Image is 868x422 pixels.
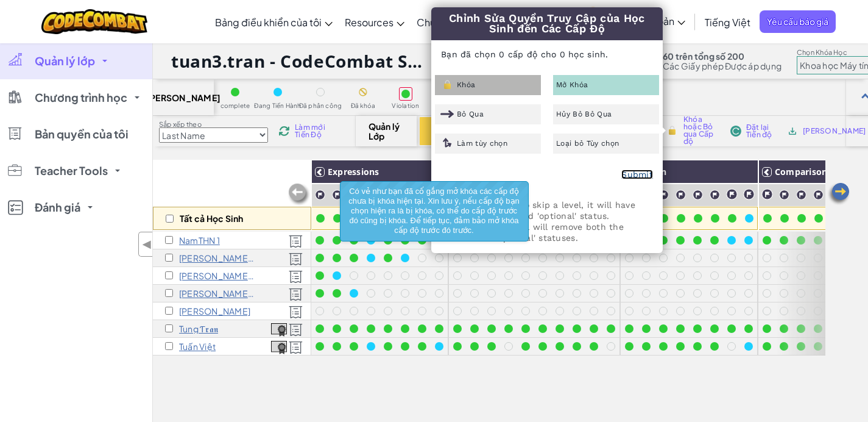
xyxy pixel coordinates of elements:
[146,93,221,102] span: [PERSON_NAME]
[345,16,393,29] span: Resources
[556,140,619,147] span: Loại bỏ Tùy chọn
[180,213,243,223] p: Tất cả Học Sinh
[392,102,419,109] span: Violation
[179,342,216,351] p: Tuấn Việt
[411,5,512,38] a: Chương trình học
[289,235,303,248] img: Licensed
[295,124,332,138] span: Làm mới Tiến Độ
[710,190,720,200] img: IconChallengeLevel.svg
[339,5,411,38] a: Resources
[369,121,404,141] span: Quản lý Lớp
[779,190,789,200] img: IconChallengeLevel.svg
[564,2,691,41] a: Quản lý tài khoản
[35,55,95,66] span: Quản lý lớp
[441,199,653,243] p: When you choose to skip a level, it will have both the 'locked' and 'optional' status. Unskipping...
[287,182,311,207] img: Arrow_Left_Inactive.png
[683,116,719,145] span: Khóa hoặc Bỏ qua Cấp độ
[796,190,806,200] img: IconChallengeLevel.svg
[351,102,376,109] span: Đã khóa
[726,188,738,200] img: IconChallengeLevel.svg
[693,190,703,200] img: IconChallengeLevel.svg
[440,79,454,90] img: IconLock.svg
[432,40,662,69] p: Bạn đã chọn 0 cấp độ cho 0 học sinh.
[787,126,798,137] img: IconArchive.svg
[179,288,255,298] p: Minh Quân Q
[328,166,379,177] span: Expressions
[289,252,303,266] img: Licensed
[440,138,454,149] img: IconOptionalLevel.svg
[215,16,322,29] span: Bảng điều khiển của tôi
[730,126,741,137] img: IconReset.svg
[179,235,220,245] p: NamTHN 1
[289,288,303,301] img: Licensed
[299,102,342,109] span: Đã phân công
[179,306,250,316] p: nguyen steven
[457,140,507,147] span: Làm tùy chọn
[254,102,301,109] span: Đang Tiến Hành
[289,341,303,354] img: Licensed
[209,5,339,38] a: Bảng điều khiển của tôi
[676,190,686,200] img: IconChallengeLevel.svg
[179,271,255,281] p: Đỗ Hoàng Quân Q
[417,16,495,29] span: Chương trình học
[457,110,484,118] span: Bỏ Qua
[761,188,773,200] img: IconChallengeLevel.svg
[666,125,679,136] img: IconLock.svg
[431,7,663,40] h3: Chỉnh Sửa Quyền Truy Cập của Học Sinh đến Các Cấp Độ
[556,110,612,118] span: Hủy Bỏ Bỏ Qua
[760,10,836,33] a: Yêu cầu báo giá
[289,270,303,284] img: Licensed
[420,117,490,145] button: Gán Nội dung
[271,321,287,335] a: View Course Completion Certificate
[803,127,866,135] span: [PERSON_NAME]
[179,324,218,334] p: Tung Ƭ𝖗𝖆𝖓
[746,124,776,138] span: Đặt lại Tiến độ
[271,323,287,337] img: certificate-icon.png
[289,306,303,319] img: Licensed
[171,49,430,73] h1: tuan3.tran - CodeCombat Sun20H00
[35,202,80,213] span: Đánh giá
[813,190,824,200] img: IconChallengeLevel.svg
[663,61,782,71] span: Các Giấy phép Được áp dụng
[35,129,129,140] span: Bản quyền của tôi
[315,190,325,200] img: IconChallengeLevel.svg
[348,187,519,235] span: Có vẻ như bạn đã cố gắng mở khóa các cấp độ chưa bị khóa hiện tại. Xin lưu ý, nếu cấp độ bạn chọn...
[663,51,782,61] span: 60 trên tổng số 200
[775,166,832,177] span: Comparisons
[658,190,669,200] img: IconChallengeLevel.svg
[271,339,287,353] a: View Course Completion Certificate
[35,92,127,103] span: Chương trình học
[142,235,152,253] span: ◀
[289,323,303,337] img: Licensed
[35,165,108,176] span: Teacher Tools
[179,253,255,263] p: Nguyễn Tiến Phát P
[556,81,588,88] span: Mở Khóa
[159,120,268,129] label: Sắp xếp theo
[827,182,851,206] img: Arrow_Left.png
[221,102,250,109] span: complete
[699,5,757,38] a: Tiếng Việt
[743,188,755,200] img: IconChallengeLevel.svg
[41,9,148,34] img: CodeCombat logo
[705,16,750,29] span: Tiếng Việt
[332,190,342,200] img: IconChallengeLevel.svg
[440,109,454,120] img: IconSkippedLevel.svg
[278,126,290,137] img: IconReload.svg
[621,170,653,179] a: Submit
[271,341,287,354] img: certificate-icon.png
[457,81,475,88] span: Khóa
